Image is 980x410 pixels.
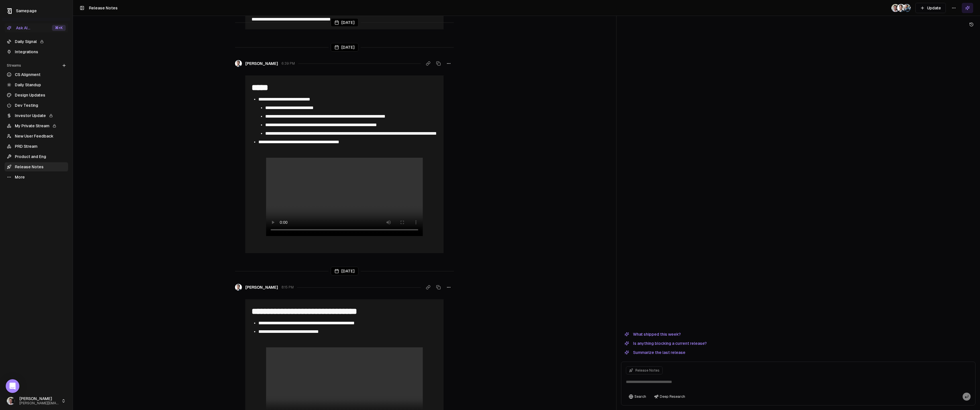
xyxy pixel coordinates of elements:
[19,401,59,405] span: [PERSON_NAME][EMAIL_ADDRESS]
[7,25,30,31] div: Ask AI...
[245,284,278,290] span: [PERSON_NAME]
[5,91,68,100] a: Design Updates
[235,284,242,291] img: _image
[626,393,649,401] button: Search
[903,4,911,12] img: 1695405595226.jpeg
[5,80,68,89] a: Daily Standup
[245,61,278,66] span: [PERSON_NAME]
[5,47,68,56] a: Integrations
[5,162,68,171] a: Release Notes
[651,393,688,401] button: Deep Research
[5,101,68,110] a: Dev Testing
[5,173,68,182] a: More
[621,340,710,347] button: Is anything blocking a current release?
[5,142,68,151] a: PRD Stream
[915,3,946,13] button: Update
[281,61,295,66] span: 6:39 PM
[621,331,684,338] button: What shipped this week?
[5,70,68,79] a: CS Alignment
[5,152,68,161] a: Product and Eng
[16,9,37,13] span: Samepage
[897,4,905,12] img: _image
[89,6,118,10] span: Release Notes
[331,18,358,27] div: [DATE]
[7,397,15,405] img: _image
[5,37,68,46] a: Daily Signal
[331,267,358,275] div: [DATE]
[5,111,68,120] a: Investor Update
[281,285,294,290] span: 8:15 PM
[52,25,66,31] div: ⌘ +K
[19,396,59,401] span: [PERSON_NAME]
[5,61,68,70] div: Streams
[331,43,358,52] div: [DATE]
[5,132,68,141] a: New User Feedback
[5,23,68,32] button: Ask AI...⌘+K
[635,368,660,373] span: Release Notes
[6,379,19,393] div: Open Intercom Messenger
[235,60,242,67] img: _image
[621,349,689,356] button: Summarize the last release
[5,121,68,130] a: My Private Stream
[891,4,899,12] img: _image
[5,394,68,408] button: [PERSON_NAME][PERSON_NAME][EMAIL_ADDRESS]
